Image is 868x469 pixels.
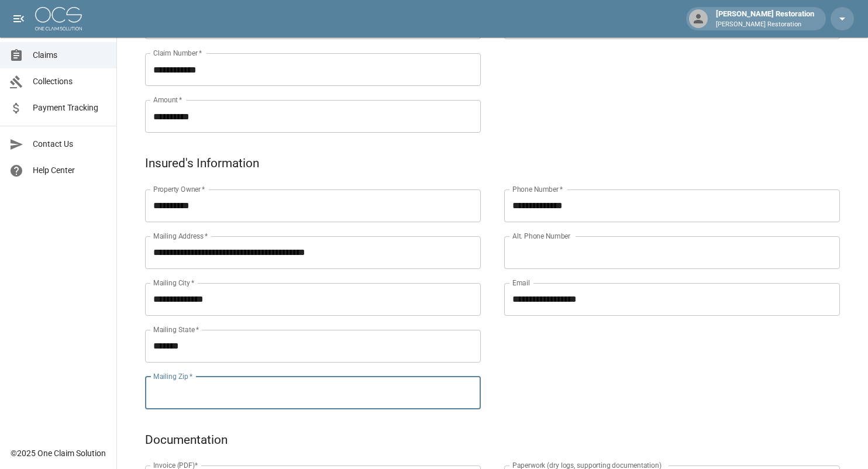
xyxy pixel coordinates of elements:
label: Alt. Phone Number [512,231,570,241]
label: Email [512,278,530,288]
div: [PERSON_NAME] Restoration [711,8,819,29]
div: © 2025 One Claim Solution [11,447,106,459]
label: Mailing Address [153,231,208,241]
label: Claim Number [153,48,202,58]
span: Claims [33,49,107,61]
label: Property Owner [153,184,205,194]
span: Help Center [33,164,107,177]
span: Collections [33,75,107,88]
p: [PERSON_NAME] Restoration [716,20,814,30]
label: Phone Number [512,184,563,194]
label: Amount [153,95,182,105]
span: Payment Tracking [33,102,107,114]
span: Contact Us [33,138,107,150]
button: open drawer [7,7,30,30]
label: Mailing Zip [153,371,193,381]
label: Mailing State [153,325,199,334]
img: ocs-logo-white-transparent.png [35,7,82,30]
label: Mailing City [153,278,195,288]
